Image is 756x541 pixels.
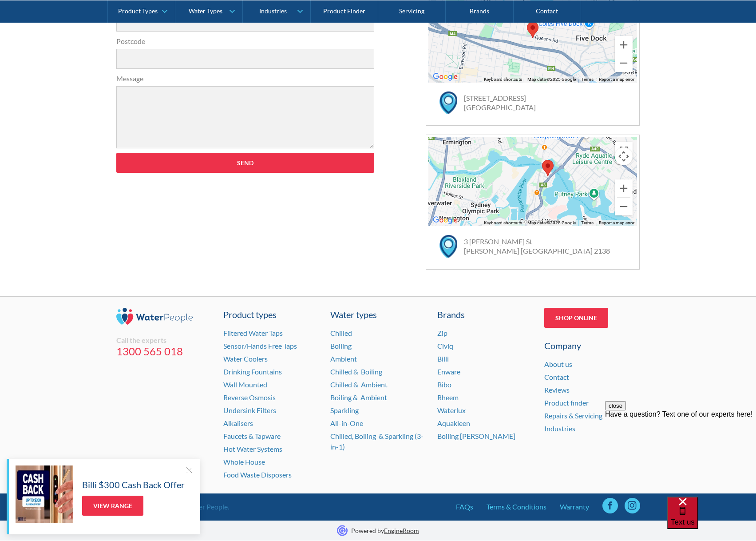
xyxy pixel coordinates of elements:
[437,406,466,414] a: Waterlux
[431,71,460,83] a: Open this area in Google Maps (opens a new window)
[223,342,297,350] a: Sensor/Hands Free Taps
[544,411,602,420] a: Repairs & Servicing
[615,147,633,165] button: Map camera controls
[82,478,185,491] h5: Billi $300 Cash Back Offer
[437,419,470,427] a: Aquakleen
[330,367,382,376] a: Chilled & Boiling
[544,398,589,407] a: Product finder
[189,7,222,15] div: Water Types
[581,77,594,82] a: Terms (opens in new tab)
[605,401,756,508] iframe: podium webchat widget prompt
[667,497,756,541] iframe: podium webchat widget bubble
[116,36,375,47] label: Postcode
[223,329,283,337] a: Filtered Water Taps
[544,360,572,368] a: About us
[544,373,569,381] a: Contact
[116,345,212,358] a: 1300 565 018
[527,22,538,38] div: Map pin
[116,153,375,173] input: Send
[223,470,292,479] a: Food Waste Disposers
[223,406,276,414] a: Undersink Filters
[544,386,570,394] a: Reviews
[437,329,447,337] a: Zip
[527,77,576,82] span: Map data ©2025 Google
[330,380,388,389] a: Chilled & Ambient
[542,160,554,176] div: Map pin
[330,342,352,350] a: Boiling
[464,94,536,111] a: [STREET_ADDRESS][GEOGRAPHIC_DATA]
[437,380,451,389] a: Bibo
[437,367,460,376] a: Enware
[484,76,522,83] button: Keyboard shortcuts
[456,501,473,512] a: FAQs
[384,527,419,534] a: EngineRoom
[437,342,453,350] a: Civiq
[431,215,460,226] a: Open this area in Google Maps (opens a new window)
[544,339,640,352] div: Company
[223,367,282,376] a: Drinking Fountains
[527,220,576,225] span: Map data ©2025 Google
[116,336,212,345] div: Call the experts
[431,71,460,83] img: Google
[437,308,533,321] div: Brands
[437,393,459,402] a: Rheem
[223,380,267,389] a: Wall Mounted
[223,393,276,402] a: Reverse Osmosis
[544,424,575,433] a: Industries
[439,91,457,114] img: map marker icon
[223,432,281,440] a: Faucets & Tapware
[431,215,460,226] img: Google
[437,354,449,363] a: Billi
[223,457,265,466] a: Whole House
[484,220,522,226] button: Keyboard shortcuts
[330,393,387,402] a: Boiling & Ambient
[223,308,319,321] a: Product types
[116,73,375,84] label: Message
[330,406,359,414] a: Sparkling
[82,496,143,516] a: View Range
[16,465,73,523] img: Billi $300 Cash Back Offer
[560,501,589,512] a: Warranty
[439,235,457,258] img: map marker icon
[118,7,158,15] div: Product Types
[544,308,608,328] a: Shop Online
[615,179,633,197] button: Zoom in
[599,77,634,82] a: Report a map error
[615,36,633,54] button: Zoom in
[259,7,287,15] div: Industries
[437,432,515,440] a: Boiling [PERSON_NAME]
[615,142,633,159] button: Toggle fullscreen view
[223,354,268,363] a: Water Coolers
[330,308,426,321] a: Water types
[351,526,419,535] p: Powered by
[330,432,424,451] a: Chilled, Boiling & Sparkling (3-in-1)
[487,501,546,512] a: Terms & Conditions
[330,354,357,363] a: Ambient
[330,329,352,337] a: Chilled
[223,445,282,453] a: Hot Water Systems
[330,419,363,427] a: All-in-One
[223,419,253,427] a: Alkalisers
[599,220,634,225] a: Report a map error
[464,237,610,255] a: 3 [PERSON_NAME] St[PERSON_NAME] [GEOGRAPHIC_DATA] 2138
[615,54,633,72] button: Zoom out
[581,220,594,225] a: Terms (opens in new tab)
[615,198,633,215] button: Zoom out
